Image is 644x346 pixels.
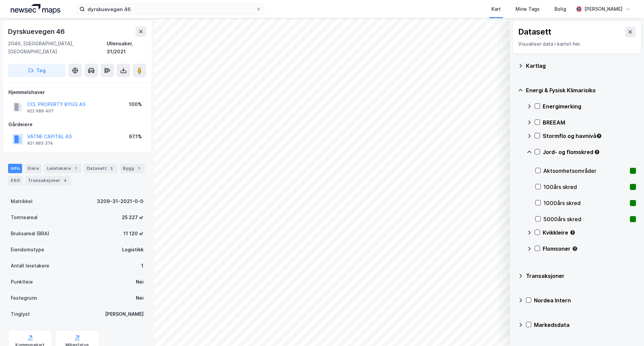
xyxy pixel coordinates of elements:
div: 1000års skred [543,199,627,207]
div: Eiendomstype [11,246,44,254]
div: Festegrunn [11,294,37,302]
div: Stormflo og havnivå [543,132,636,140]
div: Aktsomhetsområder [543,167,627,175]
div: Nei [136,294,144,302]
div: Kvikkleire [543,229,636,237]
div: Tooltip anchor [594,149,600,155]
div: 97.1% [129,133,142,141]
div: [PERSON_NAME] [105,310,144,318]
div: Flomsoner [543,245,636,253]
div: Tomteareal [11,213,38,221]
div: Hjemmelshaver [8,88,146,96]
div: Nei [136,278,144,286]
div: Nordea Intern [534,296,636,304]
div: Bolig [554,5,566,13]
div: Bygg [120,164,145,173]
div: BREEAM [543,118,636,127]
div: Eiere [25,164,42,173]
div: Leietakere [44,164,82,173]
div: Info [8,164,22,173]
div: 4 [62,177,68,184]
div: 1 [136,165,142,172]
div: Logistikk [122,246,144,254]
div: Datasett [518,27,551,37]
div: Gårdeiere [8,120,146,129]
div: Matrikkel [11,197,33,205]
div: Antall leietakere [11,262,49,270]
div: Dyrskuevegen 46 [8,26,66,37]
div: Visualiser data i kartet her. [518,40,636,48]
div: Ullensaker, 31/2021 [107,40,146,56]
div: 3 [108,165,115,172]
div: [PERSON_NAME] [584,5,623,13]
div: Transaksjoner [25,176,71,185]
div: Tooltip anchor [572,246,578,252]
button: Tag [8,64,66,77]
div: Tinglyst [11,310,30,318]
div: Tooltip anchor [596,133,602,139]
div: Kartlag [526,62,636,70]
div: Kart [491,5,501,13]
img: logo.a4113a55bc3d86da70a041830d287a7e.svg [11,4,60,14]
input: Søk på adresse, matrikkel, gårdeiere, leietakere eller personer [85,4,256,14]
div: Markedsdata [534,321,636,329]
div: 11 120 ㎡ [123,230,144,238]
div: Energimerking [543,102,636,110]
div: Tooltip anchor [570,230,576,236]
div: 921 883 374 [27,141,53,146]
div: 5000års skred [543,215,627,223]
div: Bruksareal (BRA) [11,230,49,238]
div: 2040, [GEOGRAPHIC_DATA], [GEOGRAPHIC_DATA] [8,40,107,56]
div: Datasett [84,164,117,173]
div: 1 [141,262,144,270]
div: 100% [129,100,142,108]
div: ESG [8,176,22,185]
div: Jord- og flomskred [543,148,636,156]
div: 25 227 ㎡ [122,213,144,221]
div: Transaksjoner [526,272,636,280]
div: Mine Tags [516,5,540,13]
div: 1 [72,165,79,172]
div: 100års skred [543,183,627,191]
div: 922 689 407 [27,108,54,114]
div: 3209-31-2021-0-0 [97,197,144,205]
div: Punktleie [11,278,33,286]
iframe: Chat Widget [610,314,644,346]
div: Energi & Fysisk Klimarisiko [526,86,636,94]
